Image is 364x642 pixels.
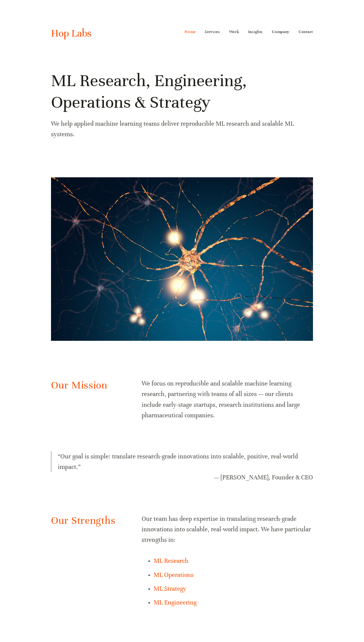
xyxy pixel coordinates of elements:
a: ML Research [154,557,188,565]
h1: ML Research, Engineering, Operations & Strategy [51,70,313,113]
a: ML Engineering [154,599,197,606]
a: Services [205,27,220,37]
a: ML Operations [154,571,194,579]
figcaption: — [PERSON_NAME], Founder & CEO [51,472,313,483]
span: ” [78,463,80,471]
p: Our team has deep expertise in translating research-grade innovations into scalable, real-world i... [142,514,313,545]
a: Home [185,27,196,37]
p: We focus on reproducible and scalable machine learning research, partnering with teams of all siz... [142,378,313,421]
span: “ [58,453,60,460]
p: We help applied machine learning teams deliver reproducible ML research and scalable ML systems. [51,118,313,139]
a: ML Strategy [154,585,186,592]
a: Company [272,27,290,37]
a: Work [229,27,239,37]
a: Contact [299,27,313,37]
blockquote: Our goal is simple: translate research-grade innovations into scalable, positive, real-world impact. [51,451,313,472]
a: Hop Labs [51,27,92,40]
h2: Our Strengths [51,514,131,528]
a: Insights [248,27,263,37]
h2: Our Mission [51,378,313,392]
